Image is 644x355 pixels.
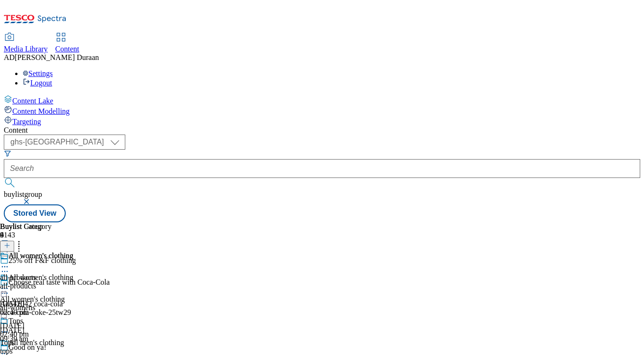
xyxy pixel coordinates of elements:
[9,317,23,325] div: Tops
[4,53,15,61] span: AD
[15,53,99,61] span: [PERSON_NAME] Duraan
[12,107,70,115] span: Content Modelling
[12,97,53,105] span: Content Lake
[4,34,48,53] a: Media Library
[4,126,640,135] div: Content
[4,95,640,105] a: Content Lake
[4,204,66,222] button: Stored View
[9,252,73,260] div: All women's clothing
[4,159,640,178] input: Search
[4,45,48,53] span: Media Library
[4,105,640,116] a: Content Modelling
[55,45,79,53] span: Content
[12,118,41,126] span: Targeting
[23,69,53,77] a: Settings
[23,79,52,87] a: Logout
[4,150,11,157] svg: Search Filters
[55,34,79,53] a: Content
[4,190,42,198] span: buylistgroup
[4,116,640,126] a: Targeting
